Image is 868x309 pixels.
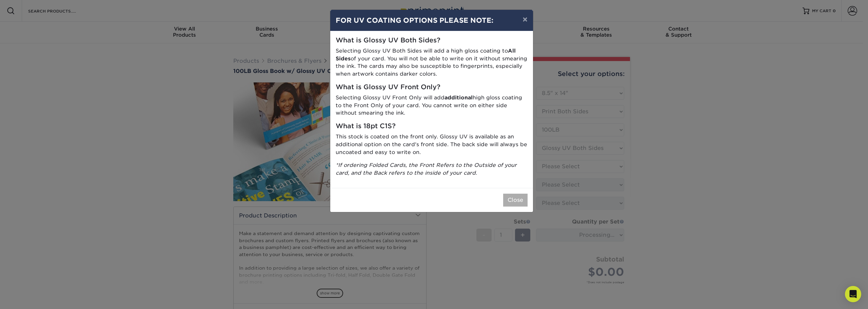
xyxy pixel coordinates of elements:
button: × [517,10,533,29]
h5: What is Glossy UV Both Sides? [336,37,528,44]
p: This stock is coated on the front only. Glossy UV is available as an additional option on the car... [336,133,528,156]
h5: What is Glossy UV Front Only? [336,83,528,91]
p: Selecting Glossy UV Front Only will add high gloss coating to the Front Only of your card. You ca... [336,94,528,117]
h5: What is 18pt C1S? [336,122,528,130]
p: Selecting Glossy UV Both Sides will add a high gloss coating to of your card. You will not be abl... [336,47,528,78]
i: *If ordering Folded Cards, the Front Refers to the Outside of your card, and the Back refers to t... [336,162,517,176]
strong: additional [445,94,473,101]
strong: All Sides [336,47,516,62]
h4: FOR UV COATING OPTIONS PLEASE NOTE: [336,15,528,25]
button: Close [503,194,528,207]
div: Open Intercom Messenger [845,286,861,302]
